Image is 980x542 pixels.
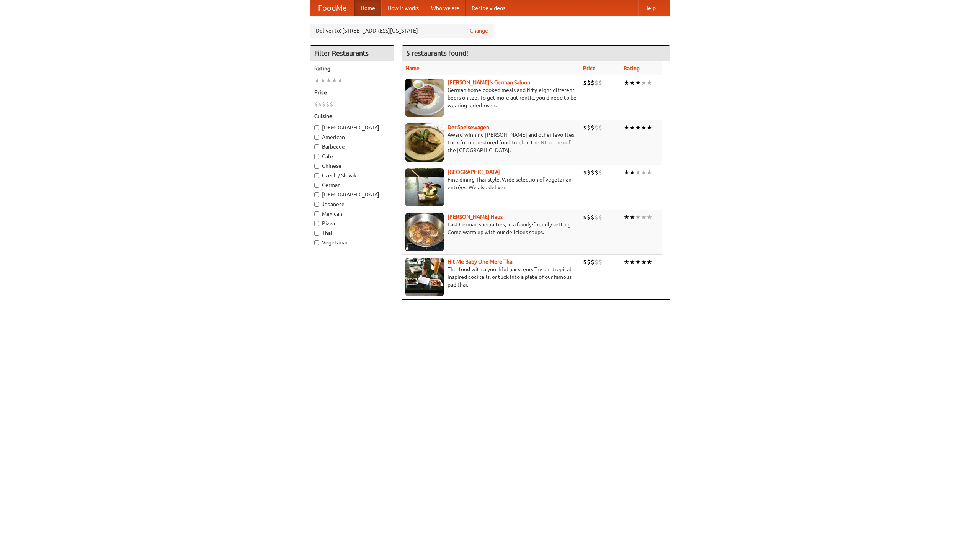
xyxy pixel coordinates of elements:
label: Thai [314,229,390,237]
input: Cafe [314,154,319,159]
a: Recipe videos [465,0,511,16]
label: Vegetarian [314,239,390,246]
li: $ [598,258,602,266]
li: $ [595,168,598,177]
li: $ [583,213,587,221]
a: Help [638,0,662,16]
li: ★ [337,76,343,85]
label: Japanese [314,200,390,208]
a: Price [583,65,596,71]
label: Cafe [314,152,390,160]
li: ★ [647,168,652,177]
li: ★ [641,123,647,132]
h5: Price [314,88,390,96]
img: kohlhaus.jpg [405,213,444,251]
img: speisewagen.jpg [405,123,444,162]
li: $ [595,123,598,132]
li: ★ [647,258,652,266]
input: Japanese [314,202,319,207]
a: Name [405,65,420,71]
li: ★ [629,168,635,177]
li: $ [587,79,591,87]
li: $ [318,100,322,108]
ng-pluralize: 5 restaurants found! [406,49,468,57]
li: $ [598,213,602,221]
li: ★ [629,213,635,221]
h4: Filter Restaurants [310,46,394,61]
li: $ [583,123,587,132]
p: Thai food with a youthful bar scene. Try our tropical inspired cocktails, or tuck into a plate of... [405,265,577,288]
li: ★ [326,76,332,85]
input: Vegetarian [314,240,319,245]
input: Thai [314,231,319,236]
input: Barbecue [314,144,319,149]
li: $ [598,79,602,87]
label: Chinese [314,162,390,170]
a: [PERSON_NAME]'s German Saloon [448,79,530,85]
li: $ [591,213,595,221]
li: $ [583,168,587,177]
li: $ [591,79,595,87]
li: ★ [635,168,641,177]
li: $ [330,100,333,108]
li: $ [595,213,598,221]
li: $ [583,79,587,87]
h5: Rating [314,65,390,72]
label: [DEMOGRAPHIC_DATA] [314,124,390,131]
img: esthers.jpg [405,79,444,117]
label: Pizza [314,219,390,227]
li: ★ [647,123,652,132]
a: Change [470,27,488,34]
li: $ [322,100,326,108]
li: $ [595,79,598,87]
li: ★ [624,168,629,177]
a: Home [354,0,381,16]
input: American [314,135,319,140]
li: $ [591,123,595,132]
li: $ [587,258,591,266]
input: Chinese [314,164,319,169]
li: $ [587,213,591,221]
a: How it works [381,0,425,16]
li: $ [583,258,587,266]
li: ★ [624,258,629,266]
label: Mexican [314,210,390,218]
div: Deliver to: [STREET_ADDRESS][US_STATE] [310,24,494,38]
p: East German specialties, in a family-friendly setting. Come warm up with our delicious soups. [405,221,577,236]
label: American [314,133,390,141]
li: ★ [647,213,652,221]
li: ★ [624,123,629,132]
li: ★ [635,123,641,132]
li: $ [598,123,602,132]
li: ★ [320,76,326,85]
li: ★ [629,79,635,87]
label: German [314,181,390,189]
a: FoodMe [310,0,354,16]
a: Who we are [425,0,465,16]
a: Hit Me Baby One More Thai [448,259,514,265]
a: Rating [624,65,640,71]
li: ★ [647,79,652,87]
a: [PERSON_NAME] Haus [448,214,503,220]
li: ★ [641,79,647,87]
img: satay.jpg [405,168,444,206]
li: ★ [629,123,635,132]
label: [DEMOGRAPHIC_DATA] [314,191,390,198]
li: $ [326,100,330,108]
h5: Cuisine [314,112,390,120]
li: $ [314,100,318,108]
li: ★ [641,213,647,221]
li: ★ [641,168,647,177]
li: ★ [635,213,641,221]
b: Der Speisewagen [448,124,489,130]
a: [GEOGRAPHIC_DATA] [448,169,500,175]
li: ★ [635,258,641,266]
p: Fine dining Thai-style. Wide selection of vegetarian entrées. We also deliver. [405,176,577,191]
p: Award-winning [PERSON_NAME] and other favorites. Look for our restored food truck in the NE corne... [405,131,577,154]
label: Barbecue [314,143,390,151]
li: $ [598,168,602,177]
